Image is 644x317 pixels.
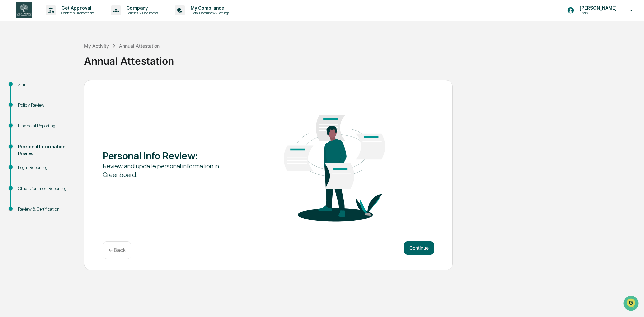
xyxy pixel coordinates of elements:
p: Users [574,11,620,15]
div: We're available if you need us! [23,58,85,63]
iframe: Open customer support [623,295,641,313]
div: Legal Reporting [18,164,73,171]
div: Annual Attestation [84,50,641,67]
div: 🔎 [7,98,12,103]
span: Pylon [67,114,81,119]
a: 🔎Data Lookup [4,95,45,107]
div: Policy Review [18,102,73,109]
div: Review and update personal information in Greenboard. [103,162,235,179]
div: My Activity [84,43,109,49]
p: Policies & Documents [121,11,161,15]
div: Start [18,81,73,88]
span: Data Lookup [13,97,42,104]
a: 🖐️Preclearance [4,82,46,94]
div: Start new chat [23,51,110,58]
span: Attestations [55,85,83,91]
span: Preclearance [13,85,43,91]
div: Other Common Reporting [18,185,73,192]
div: Financial Reporting [18,122,73,129]
p: Content & Transactions [56,11,98,15]
button: Continue [404,241,434,255]
img: 1746055101610-c473b297-6a78-478c-a979-82029cc54cd1 [7,51,19,63]
img: logo [16,2,32,18]
p: Data, Deadlines & Settings [185,11,233,15]
p: My Compliance [185,5,233,11]
div: Annual Attestation [119,43,160,49]
p: How can we help? [7,14,122,25]
div: Personal Info Review : [103,150,235,162]
a: Powered byPylon [47,113,81,119]
p: ← Back [108,247,126,253]
div: Review & Certification [18,206,73,213]
div: 🗄️ [49,85,54,91]
div: 🖐️ [7,85,12,91]
p: Company [121,5,161,11]
div: Personal Information Review [18,143,73,157]
p: [PERSON_NAME] [574,5,620,11]
a: 🗄️Attestations [46,82,86,94]
button: Start new chat [114,53,122,61]
p: Get Approval [56,5,98,11]
img: Personal Info Review [268,95,401,233]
